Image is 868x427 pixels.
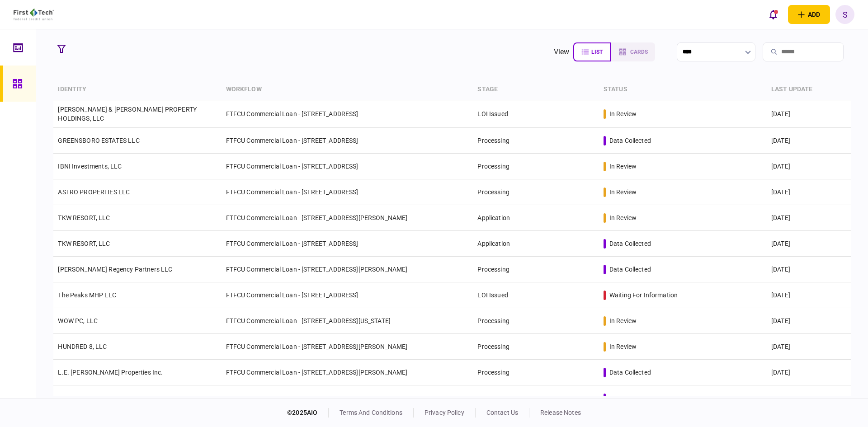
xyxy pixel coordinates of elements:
[58,240,110,247] a: TKW RESORT, LLC
[14,9,54,20] img: client company logo
[767,205,851,231] td: [DATE]
[222,282,473,308] td: FTFCU Commercial Loan - [STREET_ADDRESS]
[473,282,599,308] td: LOI Issued
[222,100,473,128] td: FTFCU Commercial Loan - [STREET_ADDRESS]
[425,409,464,416] a: privacy policy
[222,360,473,385] td: FTFCU Commercial Loan - [STREET_ADDRESS][PERSON_NAME]
[58,266,172,273] a: [PERSON_NAME] Regency Partners LLC
[473,100,599,128] td: LOI Issued
[630,49,648,55] span: cards
[58,317,98,324] a: WOW PC, LLC
[609,188,637,197] div: in review
[222,205,473,231] td: FTFCU Commercial Loan - [STREET_ADDRESS][PERSON_NAME]
[53,79,221,100] th: identity
[764,5,783,24] button: open notifications list
[767,79,851,100] th: last update
[58,395,133,402] a: EAGLE RIDGE EQUITY LLC
[767,385,851,411] td: [DATE]
[58,137,139,144] a: GREENSBORO ESTATES LLC
[591,49,603,55] span: list
[473,308,599,334] td: Processing
[767,100,851,128] td: [DATE]
[222,257,473,282] td: FTFCU Commercial Loan - [STREET_ADDRESS][PERSON_NAME]
[554,47,570,57] div: view
[473,79,599,100] th: stage
[835,5,854,24] button: S
[222,179,473,205] td: FTFCU Commercial Loan - [STREET_ADDRESS]
[609,368,651,377] div: data collected
[611,42,655,61] button: cards
[609,291,678,300] div: waiting for information
[609,136,651,145] div: data collected
[788,5,830,24] button: open adding identity options
[222,128,473,154] td: FTFCU Commercial Loan - [STREET_ADDRESS]
[609,394,651,403] div: data collected
[767,257,851,282] td: [DATE]
[222,231,473,257] td: FTFCU Commercial Loan - [STREET_ADDRESS]
[573,42,611,61] button: list
[609,316,637,325] div: in review
[473,179,599,205] td: Processing
[473,334,599,360] td: Processing
[58,214,110,221] a: TKW RESORT, LLC
[609,213,637,222] div: in review
[767,179,851,205] td: [DATE]
[287,408,329,418] div: © 2025 AIO
[222,308,473,334] td: FTFCU Commercial Loan - [STREET_ADDRESS][US_STATE]
[767,128,851,154] td: [DATE]
[58,369,163,376] a: L.E. [PERSON_NAME] Properties Inc.
[767,308,851,334] td: [DATE]
[767,334,851,360] td: [DATE]
[609,109,637,118] div: in review
[473,205,599,231] td: Application
[473,154,599,179] td: Processing
[767,154,851,179] td: [DATE]
[222,79,473,100] th: workflow
[58,106,197,122] a: [PERSON_NAME] & [PERSON_NAME] PROPERTY HOLDINGS, LLC
[473,128,599,154] td: Processing
[222,334,473,360] td: FTFCU Commercial Loan - [STREET_ADDRESS][PERSON_NAME]
[486,409,518,416] a: contact us
[58,291,116,299] a: The Peaks MHP LLC
[58,188,130,196] a: ASTRO PROPERTIES LLC
[609,162,637,171] div: in review
[767,360,851,385] td: [DATE]
[222,154,473,179] td: FTFCU Commercial Loan - [STREET_ADDRESS]
[340,409,402,416] a: terms and conditions
[540,409,581,416] a: release notes
[609,342,637,351] div: in review
[767,282,851,308] td: [DATE]
[609,265,651,274] div: data collected
[58,343,107,350] a: HUNDRED 8, LLC
[222,385,473,411] td: FTFCU Commercial Loan - [STREET_ADDRESS][PERSON_NAME]
[599,79,767,100] th: status
[58,163,122,170] a: IBNI Investments, LLC
[767,231,851,257] td: [DATE]
[609,239,651,248] div: data collected
[473,257,599,282] td: Processing
[473,360,599,385] td: Processing
[473,385,599,411] td: Processing
[473,231,599,257] td: Application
